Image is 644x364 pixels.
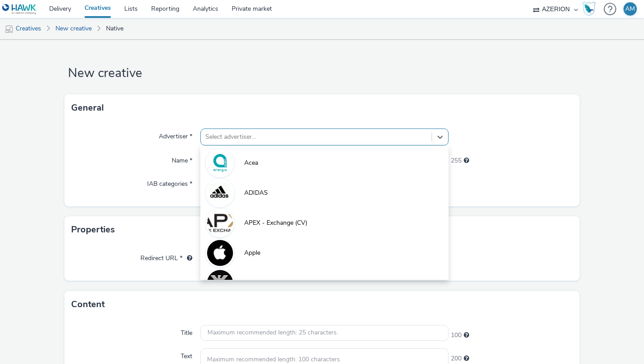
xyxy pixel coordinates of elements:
[155,128,196,141] label: Advertiser *
[4,25,13,34] img: mobile
[464,331,469,340] div: Maximum recommended length: 25 characters.
[200,325,449,341] input: Maximum recommended length: 25 characters.
[582,2,599,16] a: Hawk Academy
[71,101,104,115] h3: General
[451,156,462,165] span: 255
[71,223,115,236] h3: Properties
[207,180,233,206] img: ADIDAS
[182,254,192,263] div: URL will be used as a validation URL with some SSPs and it will be the redirection URL of your cr...
[51,18,96,39] a: New creative
[144,176,196,188] label: IAB categories *
[244,188,268,197] span: ADIDAS
[207,210,233,236] img: APEX - Exchange (CV)
[64,65,580,82] h1: New creative
[71,298,105,311] h3: Content
[177,325,196,338] label: Title
[244,218,307,227] span: APEX - Exchange (CV)
[451,354,462,363] span: 200
[244,158,258,167] span: Acea
[2,4,37,15] img: undefined Logo
[582,2,596,16] img: Hawk Academy
[625,2,635,16] div: AM
[451,331,462,340] span: 100
[244,278,264,287] span: Armani
[102,18,128,39] a: Native
[177,348,196,361] label: Text
[137,250,196,263] label: Redirect URL *
[207,150,233,176] img: Acea
[464,354,469,363] div: Maximum recommended length: 100 characters.
[244,248,260,257] span: Apple
[207,240,233,266] img: Apple
[207,270,233,296] img: Armani
[168,153,196,165] label: Name *
[464,156,469,165] div: Maximum 255 characters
